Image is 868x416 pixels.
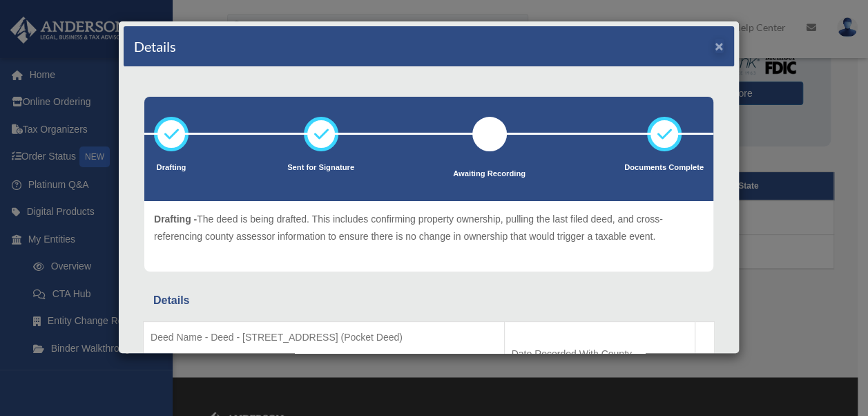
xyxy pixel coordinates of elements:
button: × [715,39,724,53]
div: Details [153,291,704,310]
p: Sent for Signature [287,161,354,175]
span: Drafting - [154,214,197,225]
p: The deed is being drafted. This includes confirming property ownership, pulling the last filed de... [154,211,704,245]
p: Drafting [154,161,189,175]
p: Deed Name - Deed - [STREET_ADDRESS] (Pocket Deed) [151,329,497,346]
h4: Details [134,37,176,56]
p: Documents Complete [624,161,704,175]
p: Awaiting Recording [453,167,525,181]
p: Date Recorded With County - [512,346,688,363]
